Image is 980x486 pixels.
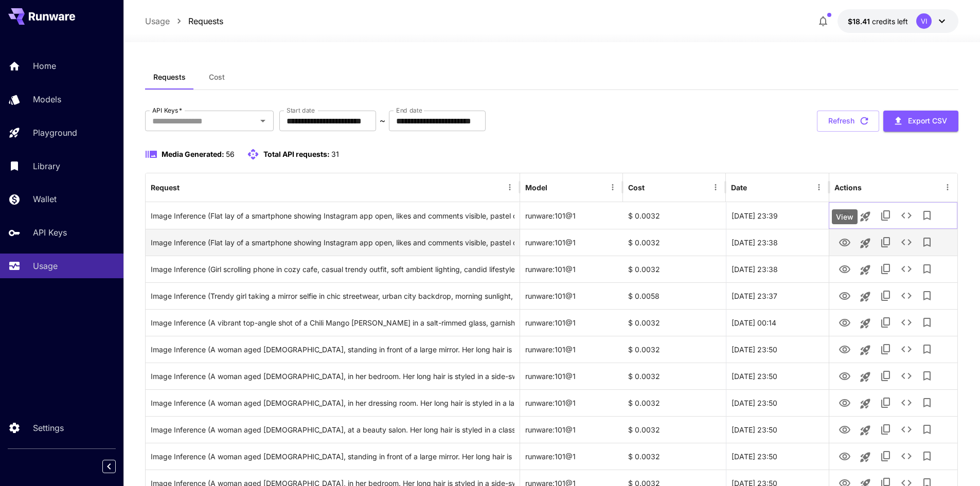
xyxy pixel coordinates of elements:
[525,183,547,192] div: Model
[834,338,855,359] button: View
[503,180,517,194] button: Menu
[855,393,876,414] button: Launch in playground
[520,416,623,443] div: runware:101@1
[151,390,514,416] div: Click to copy prompt
[855,447,876,467] button: Launch in playground
[209,73,225,82] span: Cost
[102,460,116,473] button: Collapse sidebar
[623,282,726,309] div: $ 0.0058
[896,392,917,413] button: See details
[917,312,937,333] button: Add to library
[548,180,563,194] button: Sort
[623,363,726,389] div: $ 0.0032
[876,312,896,333] button: Copy TaskUUID
[628,183,645,192] div: Cost
[145,15,170,27] p: Usage
[33,127,77,139] p: Playground
[917,205,937,226] button: Add to library
[834,365,855,386] button: View
[151,310,514,336] div: Click to copy prompt
[876,446,896,466] button: Copy TaskUUID
[726,363,829,389] div: 21 Sep, 2025 23:50
[188,15,223,27] a: Requests
[181,180,195,194] button: Sort
[917,339,937,359] button: Add to library
[896,232,917,253] button: See details
[896,259,917,279] button: See details
[152,106,182,115] label: API Keys
[917,232,937,253] button: Add to library
[726,443,829,470] div: 21 Sep, 2025 23:50
[883,111,958,132] button: Export CSV
[834,258,855,279] button: View
[33,193,57,205] p: Wallet
[151,183,180,192] div: Request
[33,422,64,434] p: Settings
[380,115,385,127] p: ~
[33,60,56,72] p: Home
[876,366,896,386] button: Copy TaskUUID
[855,313,876,334] button: Launch in playground
[623,336,726,363] div: $ 0.0032
[520,389,623,416] div: runware:101@1
[834,285,855,306] button: View
[287,106,315,115] label: Start date
[855,260,876,280] button: Launch in playground
[848,16,908,27] div: $18.40622
[855,286,876,307] button: Launch in playground
[876,232,896,253] button: Copy TaskUUID
[876,392,896,413] button: Copy TaskUUID
[876,285,896,306] button: Copy TaskUUID
[623,389,726,416] div: $ 0.0032
[162,150,224,158] span: Media Generated:
[834,231,855,253] button: View
[726,256,829,282] div: 22 Sep, 2025 23:38
[263,150,330,158] span: Total API requests:
[896,446,917,466] button: See details
[917,259,937,279] button: Add to library
[834,312,855,333] button: View
[834,445,855,466] button: View
[940,180,955,194] button: Menu
[832,209,858,224] div: View
[917,392,937,413] button: Add to library
[151,363,514,389] div: Click to copy prompt
[896,205,917,226] button: See details
[151,229,514,256] div: Click to copy prompt
[726,336,829,363] div: 21 Sep, 2025 23:50
[812,180,826,194] button: Menu
[726,282,829,309] div: 22 Sep, 2025 23:37
[110,457,123,476] div: Collapse sidebar
[726,416,829,443] div: 21 Sep, 2025 23:50
[834,205,855,226] button: View
[876,259,896,279] button: Copy TaskUUID
[623,443,726,470] div: $ 0.0032
[623,309,726,336] div: $ 0.0032
[151,443,514,470] div: Click to copy prompt
[876,339,896,359] button: Copy TaskUUID
[256,114,270,128] button: Open
[708,180,723,194] button: Menu
[726,202,829,229] div: 22 Sep, 2025 23:39
[834,183,862,192] div: Actions
[917,446,937,466] button: Add to library
[520,309,623,336] div: runware:101@1
[33,160,60,172] p: Library
[520,256,623,282] div: runware:101@1
[726,229,829,256] div: 22 Sep, 2025 23:38
[834,419,855,440] button: View
[623,202,726,229] div: $ 0.0032
[33,260,58,272] p: Usage
[855,420,876,441] button: Launch in playground
[145,15,223,27] nav: breadcrumb
[834,392,855,413] button: View
[396,106,422,115] label: End date
[872,17,908,26] span: credits left
[151,417,514,443] div: Click to copy prompt
[726,309,829,336] div: 22 Sep, 2025 00:14
[331,150,339,158] span: 31
[855,206,876,227] button: Launch in playground
[151,336,514,363] div: Click to copy prompt
[917,285,937,306] button: Add to library
[520,363,623,389] div: runware:101@1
